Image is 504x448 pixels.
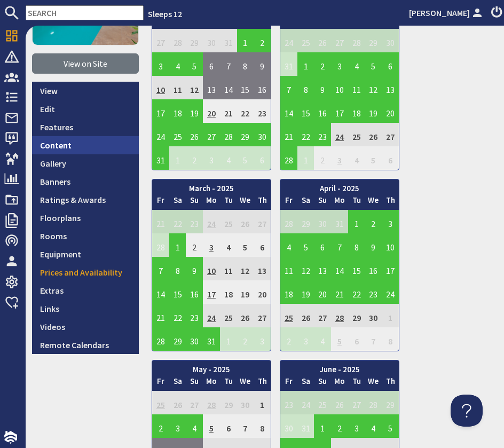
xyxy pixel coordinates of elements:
[348,194,365,210] th: Tu
[365,210,382,233] td: 2
[203,123,220,146] td: 27
[169,375,186,391] th: Sa
[152,391,169,414] td: 25
[280,194,297,210] th: Fr
[169,146,186,170] td: 1
[152,52,169,76] td: 3
[280,280,297,304] td: 18
[314,210,331,233] td: 30
[169,414,186,438] td: 3
[169,327,186,351] td: 29
[237,194,254,210] th: We
[169,210,186,233] td: 22
[237,375,254,391] th: We
[254,29,271,52] td: 2
[237,146,254,170] td: 5
[220,123,237,146] td: 28
[331,210,348,233] td: 31
[186,76,203,99] td: 12
[382,194,399,210] th: Th
[4,431,17,444] img: staytech_i_w-64f4e8e9ee0a9c174fd5317b4b171b261742d2d393467e5bdba4413f4f884c10.svg
[203,52,220,76] td: 6
[348,123,365,146] td: 25
[203,76,220,99] td: 13
[314,233,331,257] td: 6
[365,257,382,280] td: 16
[186,391,203,414] td: 27
[152,327,169,351] td: 28
[254,375,271,391] th: Th
[382,146,399,170] td: 6
[314,257,331,280] td: 13
[186,210,203,233] td: 23
[32,336,139,354] a: Remote Calendars
[297,280,314,304] td: 19
[220,29,237,52] td: 31
[297,76,314,99] td: 8
[203,194,220,210] th: Mo
[365,123,382,146] td: 26
[348,146,365,170] td: 4
[26,5,144,20] input: SEARCH
[365,76,382,99] td: 12
[382,233,399,257] td: 10
[280,233,297,257] td: 4
[348,210,365,233] td: 1
[186,29,203,52] td: 29
[237,414,254,438] td: 7
[331,194,348,210] th: Mo
[220,375,237,391] th: Tu
[331,391,348,414] td: 26
[382,257,399,280] td: 17
[280,414,297,438] td: 30
[297,123,314,146] td: 22
[331,233,348,257] td: 7
[152,123,169,146] td: 24
[254,123,271,146] td: 30
[297,99,314,123] td: 15
[169,257,186,280] td: 8
[237,76,254,99] td: 15
[297,52,314,76] td: 1
[314,414,331,438] td: 1
[186,280,203,304] td: 16
[365,233,382,257] td: 9
[451,395,483,427] iframe: Toggle Customer Support
[254,76,271,99] td: 16
[169,280,186,304] td: 15
[280,210,297,233] td: 28
[314,52,331,76] td: 2
[297,391,314,414] td: 24
[220,210,237,233] td: 25
[365,52,382,76] td: 5
[297,304,314,327] td: 26
[186,52,203,76] td: 5
[348,304,365,327] td: 29
[280,257,297,280] td: 11
[254,52,271,76] td: 9
[314,99,331,123] td: 16
[314,194,331,210] th: Su
[382,29,399,52] td: 30
[220,76,237,99] td: 14
[254,194,271,210] th: Th
[186,99,203,123] td: 19
[382,99,399,123] td: 20
[32,172,139,191] a: Banners
[254,304,271,327] td: 27
[203,391,220,414] td: 28
[152,210,169,233] td: 21
[32,209,139,227] a: Floorplans
[203,233,220,257] td: 3
[169,76,186,99] td: 11
[186,233,203,257] td: 2
[314,327,331,351] td: 4
[331,257,348,280] td: 14
[297,233,314,257] td: 5
[254,99,271,123] td: 23
[280,304,297,327] td: 25
[220,194,237,210] th: Tu
[314,280,331,304] td: 20
[152,280,169,304] td: 14
[152,360,271,376] th: May - 2025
